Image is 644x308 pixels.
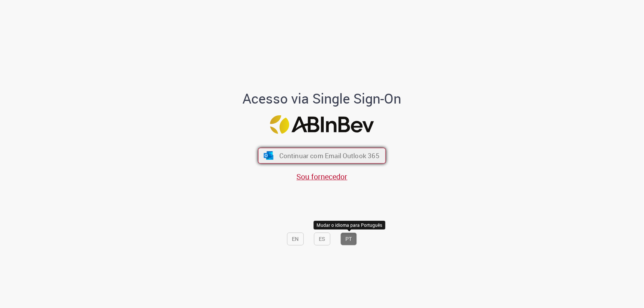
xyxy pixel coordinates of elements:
[313,221,385,229] div: Mudar o idioma para Português
[279,151,379,160] span: Continuar com Email Outlook 365
[258,148,386,163] button: ícone Azure/Microsoft 360 Continuar com Email Outlook 365
[217,91,427,106] h1: Acesso via Single Sign-On
[263,151,274,160] img: ícone Azure/Microsoft 360
[270,115,374,134] img: Logo ABInBev
[341,233,357,245] button: PT
[287,233,304,245] button: EN
[314,233,331,245] button: ES
[297,171,348,182] a: Sou fornecedor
